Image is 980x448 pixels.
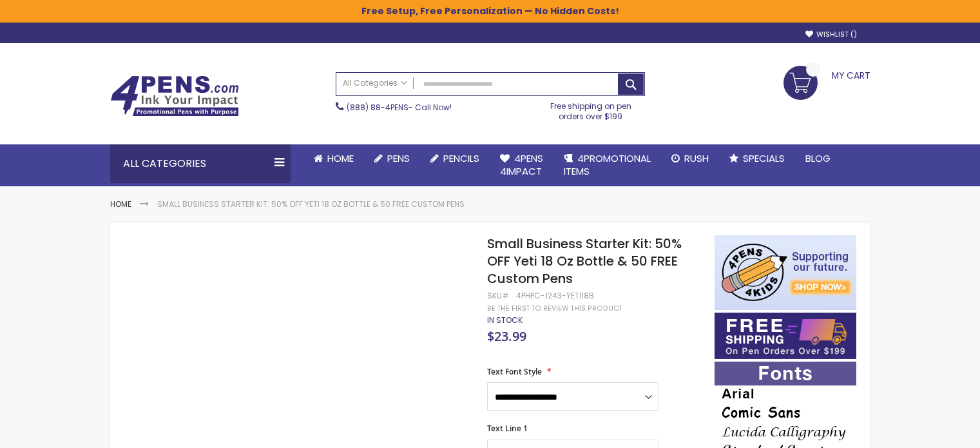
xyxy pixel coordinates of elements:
[684,151,709,165] span: Rush
[500,151,543,178] span: 4Pens 4impact
[487,315,523,326] div: Availability
[743,151,785,165] span: Specials
[487,290,511,301] strong: SKU
[364,144,420,173] a: Pens
[805,30,857,39] a: Wishlist
[490,144,553,186] a: 4Pens4impact
[516,291,594,301] div: 4PHPC-1243-YETI18B
[553,144,661,186] a: 4PROMOTIONALITEMS
[487,366,542,377] span: Text Font Style
[420,144,490,173] a: Pencils
[303,144,364,173] a: Home
[719,144,795,173] a: Specials
[805,151,831,165] span: Blog
[795,144,841,173] a: Blog
[487,423,528,434] span: Text Line 1
[157,199,465,209] li: Small Business Starter Kit: 50% OFF Yeti 18 Oz Bottle & 50 FREE Custom Pens
[347,102,408,113] a: (888) 88-4PENS
[564,151,651,178] span: 4PROMOTIONAL ITEMS
[487,327,526,345] span: $23.99
[327,151,354,165] span: Home
[715,313,856,359] img: Free shipping on orders over $199
[336,73,414,94] a: All Categories
[347,102,452,113] span: - Call Now!
[443,151,479,165] span: Pencils
[487,315,523,326] span: In stock
[343,78,407,88] span: All Categories
[387,151,410,165] span: Pens
[715,235,856,310] img: 4pens 4 kids
[661,144,719,173] a: Rush
[110,75,239,117] img: 4Pens Custom Pens and Promotional Products
[487,235,682,287] span: Small Business Starter Kit: 50% OFF Yeti 18 Oz Bottle & 50 FREE Custom Pens
[537,96,645,122] div: Free shipping on pen orders over $199
[110,144,291,183] div: All Categories
[487,304,622,313] a: Be the first to review this product
[110,199,131,209] a: Home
